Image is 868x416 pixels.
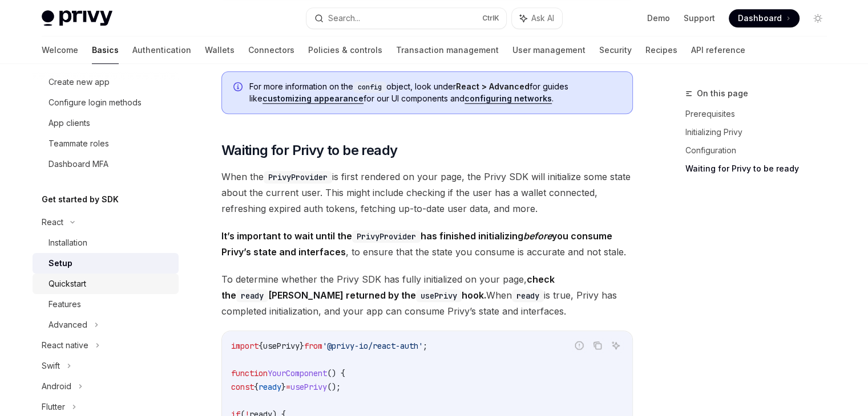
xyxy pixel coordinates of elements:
[259,341,263,351] span: {
[684,13,715,24] a: Support
[512,8,562,28] button: Ask AI
[423,341,427,351] span: ;
[327,368,345,378] span: () {
[306,8,506,28] button: Search...CtrlK
[254,382,259,392] span: {
[33,253,179,274] a: Setup
[92,36,119,64] a: Basics
[49,157,108,171] div: Dashboard MFA
[322,341,423,351] span: '@privy-io/react-auth'
[231,368,268,378] span: function
[685,123,836,141] a: Initializing Privy
[281,382,286,392] span: }
[599,36,632,64] a: Security
[416,289,462,302] code: usePrivy
[205,36,235,64] a: Wallets
[645,36,677,64] a: Recipes
[328,11,360,25] div: Search...
[42,359,60,373] div: Swift
[221,228,633,260] span: , to ensure that the state you consume is accurate and not stale.
[33,72,179,92] a: Create new app
[572,338,587,353] button: Report incorrect code
[685,141,836,160] a: Configuration
[231,382,254,392] span: const
[512,36,586,64] a: User management
[263,93,364,104] a: customizing appearance
[264,171,332,183] code: PrivyProvider
[249,81,621,104] span: For more information on the object, look under for guides like for our UI components and .
[33,233,179,253] a: Installation
[738,13,782,24] span: Dashboard
[49,75,110,89] div: Create new app
[132,36,191,64] a: Authentication
[523,230,552,242] em: before
[49,116,90,130] div: App clients
[42,400,65,414] div: Flutter
[231,341,259,351] span: import
[465,93,552,104] a: configuring networks
[327,382,341,392] span: ();
[286,382,290,392] span: =
[590,338,605,353] button: Copy the contents from the code block
[308,36,382,64] a: Policies & controls
[42,338,88,352] div: React native
[236,289,268,302] code: ready
[608,338,623,353] button: Ask AI
[49,297,81,311] div: Features
[49,236,87,250] div: Installation
[221,230,612,258] strong: It’s important to wait until the has finished initializing you consume Privy’s state and interfaces
[33,274,179,294] a: Quickstart
[396,36,499,64] a: Transaction management
[33,154,179,174] a: Dashboard MFA
[290,382,327,392] span: usePrivy
[49,318,87,332] div: Advanced
[221,271,633,319] span: To determine whether the Privy SDK has fully initialized on your page, When is true, Privy has co...
[809,9,827,27] button: Toggle dark mode
[42,36,78,64] a: Welcome
[221,141,398,160] span: Waiting for Privy to be ready
[248,36,294,64] a: Connectors
[42,10,112,26] img: light logo
[33,133,179,154] a: Teammate roles
[456,81,530,91] strong: React > Advanced
[685,160,836,178] a: Waiting for Privy to be ready
[259,382,281,392] span: ready
[482,14,499,23] span: Ctrl K
[42,380,71,393] div: Android
[531,13,554,24] span: Ask AI
[33,92,179,113] a: Configure login methods
[42,193,119,206] h5: Get started by SDK
[304,341,322,351] span: from
[647,13,670,24] a: Demo
[221,169,633,217] span: When the is first rendered on your page, the Privy SDK will initialize some state about the curre...
[33,113,179,133] a: App clients
[697,87,748,100] span: On this page
[512,289,544,302] code: ready
[263,341,300,351] span: usePrivy
[42,215,63,229] div: React
[33,294,179,315] a: Features
[300,341,304,351] span: }
[729,9,800,27] a: Dashboard
[233,82,245,93] svg: Info
[691,36,745,64] a: API reference
[685,105,836,123] a: Prerequisites
[49,256,72,270] div: Setup
[49,277,86,291] div: Quickstart
[268,368,327,378] span: YourComponent
[352,230,421,243] code: PrivyProvider
[49,96,142,109] div: Configure login methods
[49,137,109,150] div: Teammate roles
[353,81,386,93] code: config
